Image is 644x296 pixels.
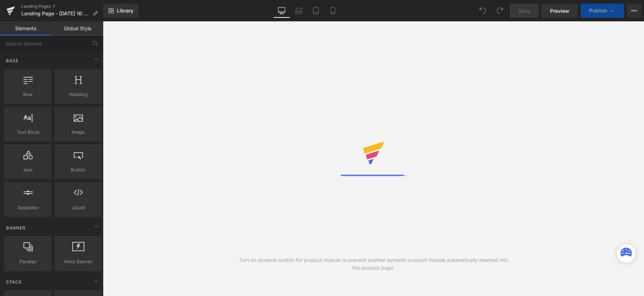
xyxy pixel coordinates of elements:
a: Mobile [324,4,341,18]
span: Stack [5,279,23,285]
a: New Library [103,4,138,18]
a: Global Style [52,21,103,36]
div: Turn on dynamic button for product module to prevent another dynamic product module automatically... [238,256,509,272]
a: Laptop [290,4,307,18]
span: Save [518,7,530,15]
span: Library [117,7,133,14]
span: Landing Page - [DATE] 16:06:45 [21,11,90,16]
span: Preview [550,7,569,15]
button: Redo [493,4,507,18]
a: Tablet [307,4,324,18]
a: Landing Pages [21,4,103,9]
span: Icon [6,166,49,174]
a: Preview [541,4,578,18]
span: Hero Banner [57,258,100,265]
span: Base [5,57,19,64]
span: Row [6,91,49,98]
span: Separator [6,204,49,211]
span: Parallax [6,258,49,265]
button: Undo [476,4,490,18]
button: Publish [581,4,624,18]
span: Button [57,166,100,174]
span: Banner [5,224,26,231]
span: Publish [589,8,607,14]
button: More [627,4,641,18]
span: Liquid [57,204,100,211]
span: Heading [57,91,100,98]
span: Text Block [6,128,49,136]
span: Image [57,128,100,136]
a: Desktop [273,4,290,18]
